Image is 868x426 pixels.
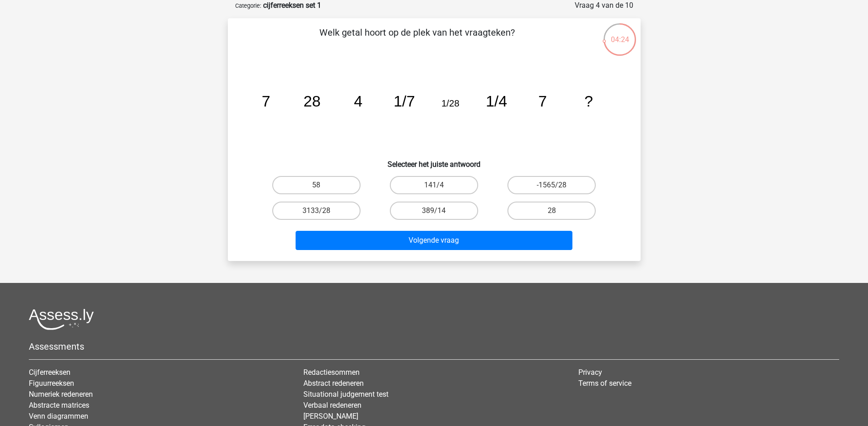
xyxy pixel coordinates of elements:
[485,93,507,110] tspan: 1/4
[29,412,88,421] a: Venn diagrammen
[261,93,270,110] tspan: 7
[507,202,596,220] label: 28
[538,93,547,110] tspan: 7
[303,401,361,410] a: Verbaal redeneren
[29,368,70,377] a: Cijferreeksen
[390,176,478,194] label: 141/4
[272,202,361,220] label: 3133/28
[394,93,415,110] tspan: 1/7
[235,2,261,9] small: Categorie:
[272,176,361,194] label: 58
[578,379,631,388] a: Terms of service
[584,93,593,110] tspan: ?
[29,401,89,410] a: Abstracte matrices
[303,379,364,388] a: Abstract redeneren
[29,390,93,399] a: Numeriek redeneren
[303,390,388,399] a: Situational judgement test
[296,231,572,250] button: Volgende vraag
[303,368,360,377] a: Redactiesommen
[243,153,626,169] h6: Selecteer het juiste antwoord
[578,368,602,377] a: Privacy
[303,412,358,421] a: [PERSON_NAME]
[603,22,637,45] div: 04:24
[263,1,321,10] strong: cijferreeksen set 1
[507,176,596,194] label: -1565/28
[243,26,592,53] p: Welk getal hoort op de plek van het vraagteken?
[29,341,839,352] h5: Assessments
[354,93,362,110] tspan: 4
[441,98,459,108] tspan: 1/28
[390,202,478,220] label: 389/14
[29,379,74,388] a: Figuurreeksen
[303,93,320,110] tspan: 28
[29,309,94,330] img: Assessly logo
